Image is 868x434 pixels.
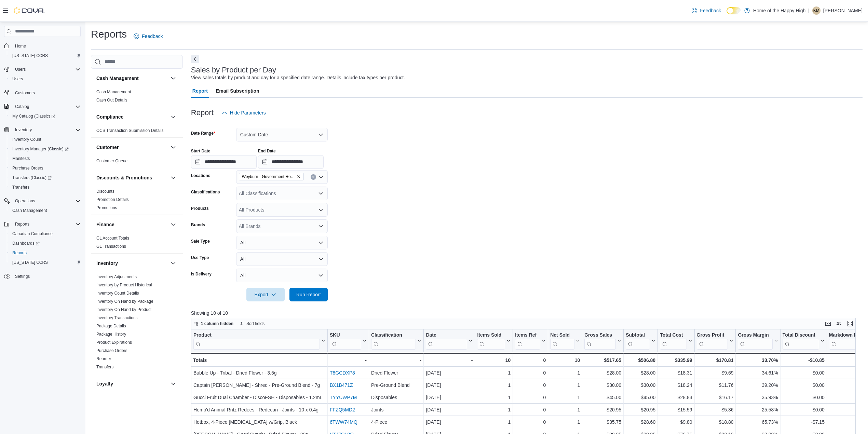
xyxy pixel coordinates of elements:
div: 33.70% [738,356,778,364]
span: Home [12,42,81,50]
a: FFZQ5MD2 [330,407,355,412]
button: Inventory [169,259,177,267]
span: Users [10,75,81,83]
span: Settings [12,272,81,281]
button: Open list of options [318,191,324,196]
span: Dashboards [10,239,81,247]
span: Users [12,76,23,82]
button: Settings [1,271,83,281]
span: Reports [10,249,81,257]
button: Customer [96,144,168,151]
div: Gross Profit [696,332,728,338]
span: Dashboards [12,241,40,246]
button: Open list of options [318,223,324,229]
a: [US_STATE] CCRS [10,258,51,267]
span: Transfers (Classic) [10,174,81,182]
button: Open list of options [318,207,324,213]
div: Dried Flower [371,369,422,377]
a: Transfers [96,365,113,369]
span: Customers [12,89,81,97]
button: Canadian Compliance [7,229,83,239]
button: Customer [169,143,177,151]
button: Home [1,41,83,51]
button: All [236,269,328,282]
div: Date [426,332,467,338]
span: Cash Management [96,89,131,95]
span: Inventory On Hand by Package [96,299,153,304]
div: 0 [515,356,546,364]
a: 6TWW74MQ [330,419,357,425]
span: Sort fields [246,321,265,326]
span: Inventory Count [12,137,41,142]
span: Users [12,65,81,73]
label: Brands [191,222,205,228]
div: $506.80 [626,356,655,364]
div: Gross Profit [696,332,728,349]
a: Purchase Orders [96,348,127,353]
div: 1 [477,381,511,389]
span: Customer Queue [96,158,127,164]
button: Users [7,74,83,84]
div: $30.00 [584,381,621,389]
button: Subtotal [626,332,655,349]
span: Catalog [15,104,29,109]
span: Operations [15,198,35,204]
span: Dark Mode [727,14,727,15]
button: Reports [1,219,83,229]
span: Report [192,84,208,98]
div: $28.00 [626,369,655,377]
span: Cash Out Details [96,97,127,103]
div: SKU URL [330,332,361,349]
label: Products [191,206,209,211]
div: Captain [PERSON_NAME] - Shred - Pre-Ground Blend - 7g [193,381,325,389]
div: 1 [550,381,580,389]
button: Inventory [12,126,35,134]
button: All [236,252,328,266]
button: Loyalty [169,380,177,388]
div: [DATE] [426,369,473,377]
div: $9.69 [696,369,733,377]
div: $517.65 [584,356,621,364]
span: Promotions [96,205,117,211]
div: Items Ref [515,332,540,349]
a: Transfers (Classic) [7,173,83,182]
button: Compliance [96,113,168,120]
h3: Sales by Product per Day [191,66,276,74]
div: $30.00 [626,381,655,389]
button: Gross Sales [584,332,621,349]
span: Inventory [15,127,32,133]
a: Purchase Orders [10,164,46,172]
button: Finance [169,220,177,229]
a: Reorder [96,356,111,361]
button: Compliance [169,113,177,121]
a: Package History [96,332,126,337]
span: Inventory Count Details [96,290,139,296]
a: Transfers [10,183,32,191]
a: Cash Management [96,90,131,94]
span: Product Expirations [96,340,132,345]
a: Customers [12,89,38,97]
label: Classifications [191,189,220,195]
span: Transfers [96,364,113,370]
a: Inventory Transactions [96,315,138,320]
a: Dashboards [7,239,83,248]
a: Cash Management [10,206,50,215]
button: Cash Management [169,74,177,82]
a: Inventory On Hand by Product [96,307,151,312]
span: Washington CCRS [10,52,81,60]
div: Gross Sales [584,332,616,349]
span: Promotion Details [96,197,129,202]
div: Subtotal [626,332,650,338]
a: Manifests [10,154,32,163]
div: Compliance [91,126,183,137]
button: Loyalty [96,380,168,387]
span: Package Details [96,323,126,329]
a: My Catalog (Classic) [7,111,83,121]
div: 0 [515,381,546,389]
div: - [426,356,473,364]
a: GL Account Totals [96,236,129,241]
span: 1 column hidden [201,321,233,326]
button: 1 column hidden [191,320,236,328]
div: 1 [477,369,511,377]
span: Inventory Manager (Classic) [12,146,69,152]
